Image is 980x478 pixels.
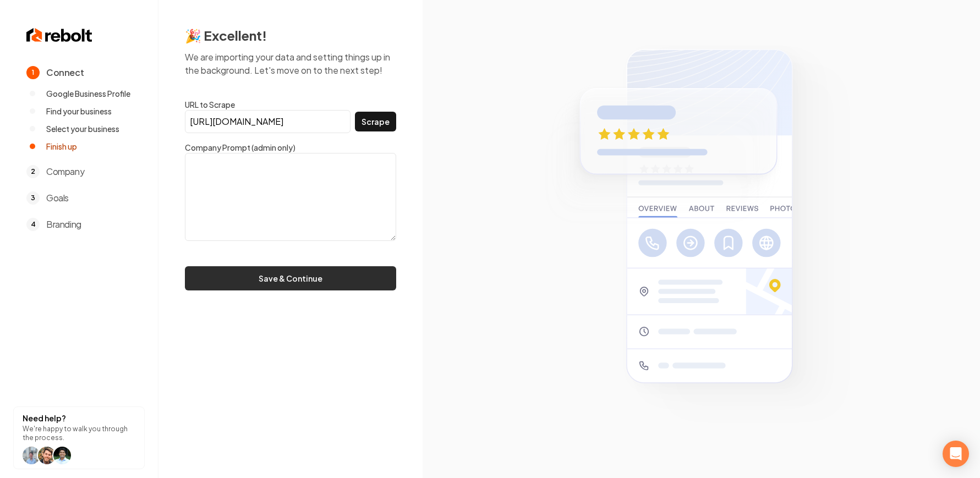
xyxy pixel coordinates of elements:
[26,218,40,231] span: 4
[185,110,351,133] input: Enter URL
[46,106,112,117] span: Find your business
[943,441,969,467] div: Open Intercom Messenger
[185,99,396,110] label: URL to Scrape
[185,266,396,290] button: Save & Continue
[185,142,396,153] label: Company Prompt (admin only)
[13,406,145,469] button: Need help?We're happy to walk you through the process.help icon Willhelp icon Willhelp icon arwin
[23,447,40,464] img: help icon Will
[185,51,396,77] p: We are importing your data and setting things up in the background. Let's move on to the next step!
[534,37,869,441] img: Google Business Profile
[355,112,396,131] button: Scrape
[46,218,81,231] span: Branding
[23,425,135,442] p: We're happy to walk you through the process.
[26,165,40,178] span: 2
[38,447,56,464] img: help icon Will
[46,191,69,205] span: Goals
[23,413,66,423] strong: Need help?
[26,66,40,79] span: 1
[53,447,71,464] img: help icon arwin
[46,66,84,79] span: Connect
[26,191,40,205] span: 3
[46,88,130,99] span: Google Business Profile
[46,123,119,134] span: Select your business
[46,141,77,152] span: Finish up
[26,26,92,44] img: Rebolt Logo
[185,26,396,44] h2: 🎉 Excellent!
[46,165,84,178] span: Company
